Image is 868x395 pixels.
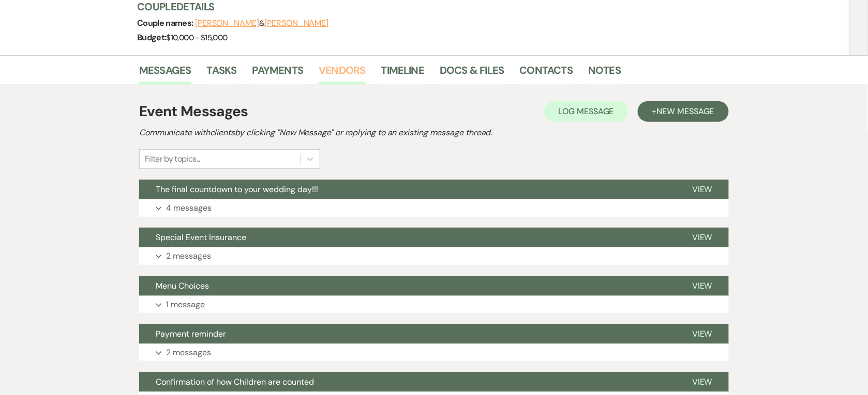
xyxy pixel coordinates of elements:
p: 4 messages [166,201,212,215]
a: Vendors [319,62,365,85]
span: View [692,232,712,243]
a: Tasks [207,62,237,85]
h1: Event Messages [139,101,248,122]
a: Contacts [520,62,573,85]
span: Log Message [559,106,614,117]
a: Messages [139,62,191,85]
span: View [692,280,712,291]
span: View [692,184,712,195]
button: +New Message [638,101,729,122]
button: 1 message [139,296,729,313]
button: View [676,276,729,296]
span: Menu Choices [156,280,209,291]
button: Menu Choices [139,276,676,296]
div: Filter by topics... [145,153,200,165]
button: 4 messages [139,199,729,217]
p: 1 message [166,298,205,311]
button: View [676,228,729,247]
a: Docs & Files [440,62,504,85]
button: View [676,324,729,344]
span: Budget: [137,32,167,43]
h2: Communicate with clients by clicking "New Message" or replying to an existing message thread. [139,127,729,139]
button: Special Event Insurance [139,228,676,247]
button: The final countdown to your wedding day!!! [139,180,676,199]
button: View [676,180,729,199]
button: Confirmation of how Children are counted [139,372,676,392]
span: View [692,376,712,387]
span: Special Event Insurance [156,232,246,243]
span: Confirmation of how Children are counted [156,376,314,387]
span: The final countdown to your wedding day!!! [156,184,318,195]
button: Log Message [544,101,628,122]
span: & [195,18,328,28]
button: Payment reminder [139,324,676,344]
span: View [692,328,712,339]
p: 2 messages [166,346,211,359]
button: [PERSON_NAME] [264,19,328,27]
span: $10,000 - $15,000 [167,33,228,43]
button: [PERSON_NAME] [195,19,259,27]
span: Payment reminder [156,328,226,339]
a: Notes [588,62,621,85]
span: New Message [657,106,714,117]
button: View [676,372,729,392]
span: Couple names: [137,18,195,28]
button: 2 messages [139,247,729,265]
a: Timeline [381,62,425,85]
a: Payments [252,62,304,85]
button: 2 messages [139,344,729,361]
p: 2 messages [166,249,211,263]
